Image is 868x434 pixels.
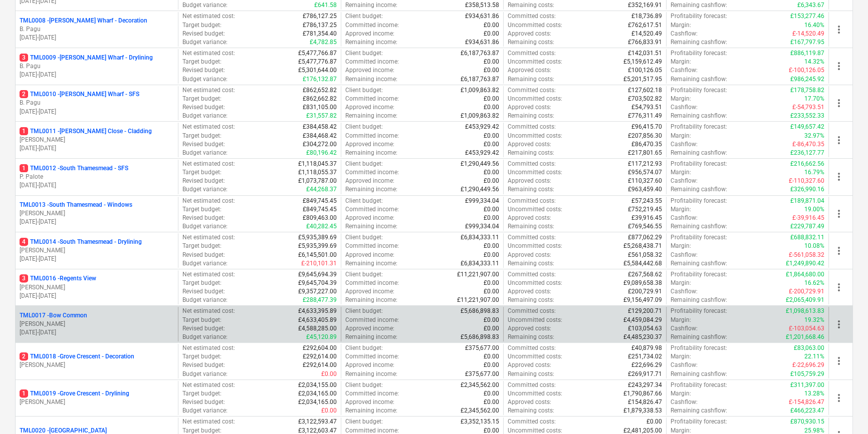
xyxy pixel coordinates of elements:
[508,214,551,222] p: Approved costs :
[792,140,824,149] p: £-86,470.35
[303,30,337,38] p: £781,354.40
[20,17,174,42] div: TML0008 -[PERSON_NAME] Wharf - DecorationB. Pagu[DATE]-[DATE]
[786,259,824,268] p: £1,249,890.42
[461,49,499,58] p: £6,187,763.87
[484,140,499,149] p: £0.00
[345,214,394,222] p: Approved income :
[833,318,845,330] span: more_vert
[303,197,337,205] p: £849,745.45
[508,103,551,112] p: Approved costs :
[484,58,499,66] p: £0.00
[671,214,698,222] p: Cashflow :
[298,66,337,75] p: £5,301,644.00
[20,127,174,153] div: 1TML0011 -[PERSON_NAME] Close - Cladding[PERSON_NAME][DATE]-[DATE]
[833,171,845,183] span: more_vert
[833,245,845,257] span: more_vert
[508,30,551,38] p: Approved costs :
[792,103,824,112] p: £-54,793.51
[790,38,824,47] p: £167,797.95
[303,21,337,30] p: £786,137.25
[508,86,556,95] p: Committed costs :
[628,66,662,75] p: £100,126.05
[345,197,383,205] p: Client budget :
[20,274,96,283] p: TML0016 - Regents View
[671,86,727,95] p: Profitability forecast :
[182,103,225,112] p: Revised budget :
[508,185,554,194] p: Remaining costs :
[628,38,662,47] p: £766,833.91
[303,95,337,103] p: £862,662.82
[20,164,28,172] span: 1
[182,177,225,185] p: Revised budget :
[508,242,562,250] p: Uncommitted costs :
[20,54,153,62] p: TML0009 - [PERSON_NAME] Wharf - Drylining
[461,160,499,168] p: £1,290,449.56
[790,112,824,120] p: £233,552.33
[671,103,698,112] p: Cashflow :
[833,134,845,146] span: more_vert
[20,209,174,218] p: [PERSON_NAME]
[20,238,142,246] p: TML0014 - South Thamesmead - Drylining
[182,12,235,21] p: Net estimated cost :
[790,86,824,95] p: £178,758.82
[345,123,383,131] p: Client budget :
[804,242,824,250] p: 10.08%
[182,160,235,168] p: Net estimated cost :
[182,140,225,149] p: Revised budget :
[790,160,824,168] p: £216,662.56
[182,233,235,242] p: Net estimated cost :
[20,34,174,42] p: [DATE] - [DATE]
[20,274,174,300] div: 3TML0016 -Regents View[PERSON_NAME][DATE]-[DATE]
[182,112,228,120] p: Budget variance :
[303,140,337,149] p: £304,272.00
[20,311,87,320] p: TML0017 - Bow Common
[508,251,551,259] p: Approved costs :
[508,205,562,214] p: Uncommitted costs :
[306,185,337,194] p: £44,268.37
[671,95,691,103] p: Margin :
[303,132,337,140] p: £384,468.42
[465,197,499,205] p: £999,334.04
[792,30,824,38] p: £-14,520.49
[484,214,499,222] p: £0.00
[20,311,174,337] div: TML0017 -Bow Common[PERSON_NAME][DATE]-[DATE]
[298,49,337,58] p: £5,477,766.87
[303,103,337,112] p: £831,105.00
[301,259,337,268] p: £-210,101.31
[671,205,691,214] p: Margin :
[628,233,662,242] p: £877,062.29
[20,90,28,98] span: 2
[789,177,824,185] p: £-110,327.60
[623,259,662,268] p: £5,584,442.68
[484,177,499,185] p: £0.00
[20,218,174,226] p: [DATE] - [DATE]
[804,21,824,30] p: 16.40%
[461,259,499,268] p: £6,834,333.11
[628,149,662,157] p: £217,801.65
[20,283,174,292] p: [PERSON_NAME]
[508,177,551,185] p: Approved costs :
[671,75,727,84] p: Remaining cashflow :
[671,132,691,140] p: Margin :
[298,270,337,279] p: £9,645,694.39
[628,49,662,58] p: £142,031.51
[182,214,225,222] p: Revised budget :
[345,66,394,75] p: Approved income :
[508,160,556,168] p: Committed costs :
[484,66,499,75] p: £0.00
[465,149,499,157] p: £453,929.42
[20,238,174,263] div: 4TML0014 -South Thamesmead - Drylining[PERSON_NAME][DATE]-[DATE]
[20,108,174,116] p: [DATE] - [DATE]
[484,30,499,38] p: £0.00
[508,259,554,268] p: Remaining costs :
[345,132,399,140] p: Committed income :
[345,112,397,120] p: Remaining income :
[484,242,499,250] p: £0.00
[508,95,562,103] p: Uncommitted costs :
[628,132,662,140] p: £207,856.30
[461,75,499,84] p: £6,187,763.87
[790,149,824,157] p: £236,127.77
[303,214,337,222] p: £809,463.00
[631,103,662,112] p: £54,793.51
[345,222,397,231] p: Remaining income :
